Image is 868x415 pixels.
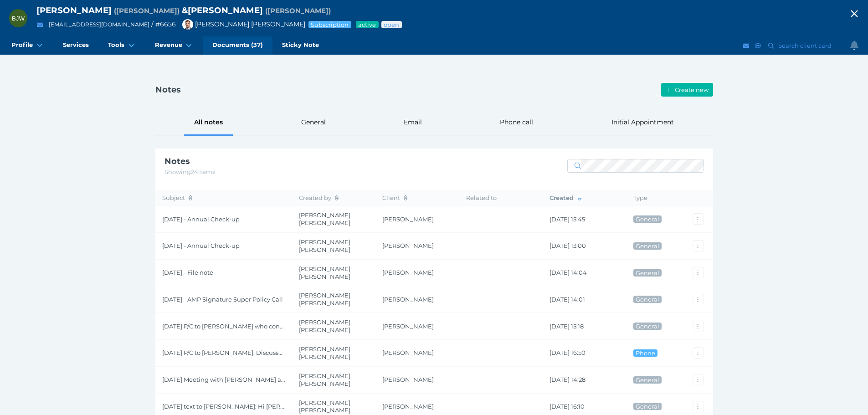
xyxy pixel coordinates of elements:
[12,15,25,22] span: BJW
[292,232,376,259] td: [PERSON_NAME] [PERSON_NAME]
[164,156,190,166] span: Notes
[543,313,627,340] td: [DATE] 15:18
[2,36,53,55] a: Profile
[635,215,660,223] span: General
[382,376,434,383] a: [PERSON_NAME]
[49,21,149,28] a: [EMAIL_ADDRESS][DOMAIN_NAME]
[358,21,377,28] span: Service package status: Active service agreement in place
[162,242,285,250] span: [DATE] - Annual Check-up
[162,349,285,357] span: [DATE] P/C to [PERSON_NAME]. Discussed his insurances. He reques...
[155,41,182,49] span: Revenue
[162,269,285,277] span: [DATE] - File note
[162,403,285,410] span: [DATE] text to [PERSON_NAME]: Hi [PERSON_NAME] - we are due for an annua...
[310,21,349,28] span: Subscription
[742,40,751,51] button: Email
[282,41,319,49] span: Sticky Note
[661,83,713,97] button: Create new
[212,41,263,49] span: Documents (37)
[382,323,434,330] a: [PERSON_NAME]
[63,41,89,49] span: Services
[382,296,434,303] a: [PERSON_NAME]
[550,194,581,201] span: Created
[162,215,285,223] span: [DATE] - Annual Check-up
[543,259,627,286] td: [DATE] 14:04
[162,376,285,384] span: [DATE] Meeting with [PERSON_NAME] at [GEOGRAPHIC_DATA] ([PERSON_NAME]
[36,5,112,15] span: [PERSON_NAME]
[34,19,46,31] button: Email
[145,36,203,55] a: Revenue
[627,190,686,206] th: Type
[459,190,543,206] th: Related to
[543,206,627,233] td: [DATE] 15:45
[184,109,233,135] div: All notes
[162,323,285,330] span: [DATE] P/C to [PERSON_NAME] who confirmed that under th...
[635,376,660,384] span: General
[299,194,339,201] span: Created by
[673,86,713,93] span: Create new
[292,313,376,340] td: [PERSON_NAME] [PERSON_NAME]
[178,20,305,28] span: [PERSON_NAME] [PERSON_NAME]
[114,6,180,15] span: Preferred name
[203,36,272,55] a: Documents (37)
[9,9,27,27] div: Barry James Wintle
[164,168,215,175] span: Showing 24 items
[382,215,434,223] a: [PERSON_NAME]
[754,40,763,51] button: SMS
[635,269,660,277] span: General
[543,232,627,259] td: [DATE] 13:00
[382,242,434,249] a: [PERSON_NAME]
[162,194,192,201] span: Subject
[382,403,434,410] a: [PERSON_NAME]
[182,19,193,30] img: Brad Bond
[162,296,285,303] span: [DATE] - AMP Signature Super Policy Call
[151,20,176,28] span: / # 6656
[635,323,660,330] span: General
[394,109,432,135] div: Email
[53,36,98,55] a: Services
[543,366,627,393] td: [DATE] 14:28
[382,269,434,276] a: [PERSON_NAME]
[182,5,263,15] span: & [PERSON_NAME]
[543,286,627,313] td: [DATE] 14:01
[382,194,407,201] span: Client
[292,259,376,286] td: [PERSON_NAME] [PERSON_NAME]
[155,85,181,95] h1: Notes
[776,42,836,49] span: Search client card
[543,339,627,366] td: [DATE] 16:50
[11,41,33,49] span: Profile
[635,296,660,303] span: General
[292,339,376,366] td: [PERSON_NAME] [PERSON_NAME]
[764,40,836,51] button: Search client card
[490,109,543,135] div: Phone call
[291,109,336,135] div: General
[601,109,684,135] div: Initial Appointment
[108,41,124,49] span: Tools
[635,242,660,250] span: General
[292,286,376,313] td: [PERSON_NAME] [PERSON_NAME]
[383,21,400,28] span: Advice status: Review not yet booked in
[265,6,331,15] span: Preferred name
[382,349,434,356] a: [PERSON_NAME]
[292,366,376,393] td: [PERSON_NAME] [PERSON_NAME]
[635,349,656,357] span: Phone
[635,403,660,410] span: General
[292,206,376,233] td: [PERSON_NAME] [PERSON_NAME]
